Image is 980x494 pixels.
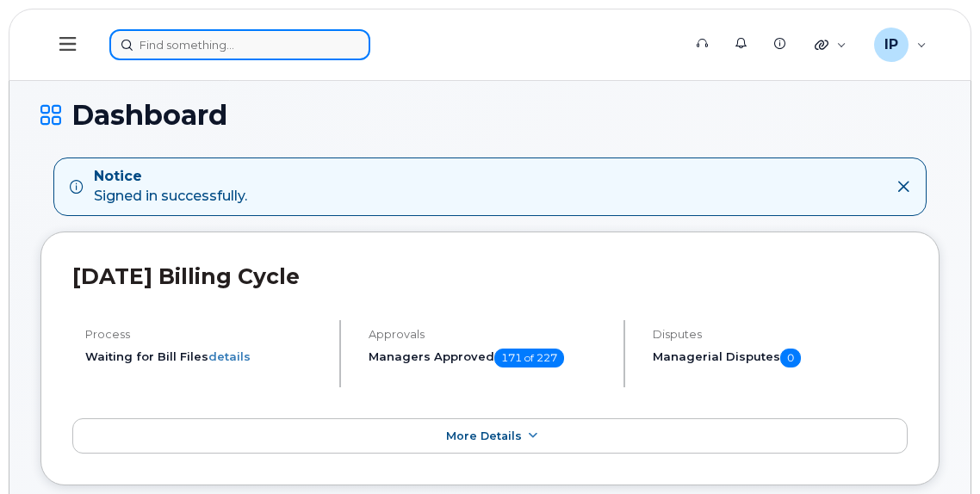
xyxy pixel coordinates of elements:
h4: Approvals [369,328,608,341]
h5: Managerial Disputes [653,349,909,367]
div: Signed in successfully. [94,167,247,207]
a: details [208,349,251,363]
span: 0 [780,349,801,367]
h4: Process [85,328,325,341]
h2: [DATE] Billing Cycle [72,263,908,289]
h1: Dashboard [40,100,940,130]
li: Waiting for Bill Files [85,349,325,365]
span: 171 of 227 [494,349,564,367]
strong: Notice [94,167,247,187]
h4: Disputes [653,328,909,341]
h5: Managers Approved [369,349,608,367]
span: More Details [446,429,522,442]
